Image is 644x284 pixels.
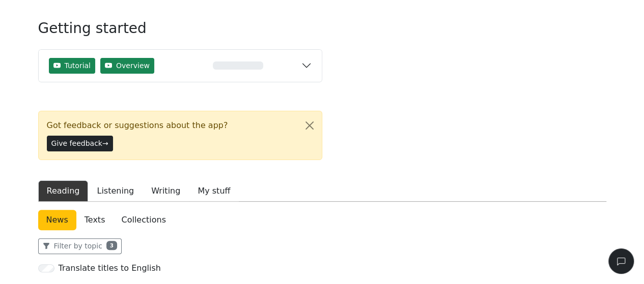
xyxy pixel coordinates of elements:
span: 3 [106,241,117,250]
button: Close alert [297,111,322,140]
h6: Translate titles to English [59,263,161,273]
button: Listening [88,180,143,202]
button: Give feedback→ [47,136,113,151]
button: TutorialOverview [39,50,322,82]
span: Tutorial [65,60,91,71]
button: Overview [100,58,154,74]
button: Tutorial [49,58,95,74]
a: Texts [76,210,114,230]
button: Writing [143,180,189,202]
button: My stuff [189,180,239,202]
a: Collections [113,210,174,230]
h3: Getting started [38,20,322,45]
a: News [38,210,76,230]
span: Got feedback or suggestions about the app? [47,119,228,132]
button: Reading [38,180,89,202]
span: Overview [116,60,150,71]
button: Filter by topic3 [38,238,122,254]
